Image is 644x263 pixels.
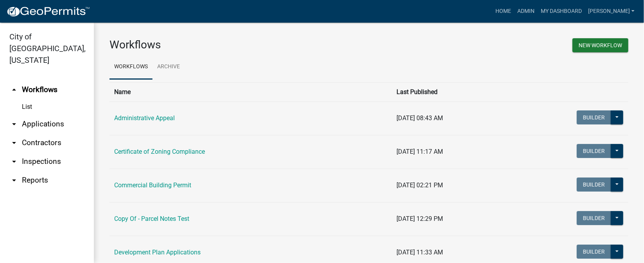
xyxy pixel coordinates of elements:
[114,114,175,122] a: Administrative Appeal
[396,114,443,122] span: [DATE] 08:43 AM
[514,4,538,19] a: Admin
[538,4,585,19] a: My Dashboard
[9,157,19,166] i: arrow_drop_down
[114,148,205,155] a: Certificate of Zoning Compliance
[9,138,19,147] i: arrow_drop_down
[577,211,611,225] button: Builder
[109,55,152,80] a: Workflows
[114,215,189,222] a: Copy Of - Parcel Notes Test
[585,4,638,19] a: [PERSON_NAME]
[396,249,443,256] span: [DATE] 11:33 AM
[9,119,19,129] i: arrow_drop_down
[577,144,611,158] button: Builder
[577,178,611,192] button: Builder
[492,4,514,19] a: Home
[9,176,19,185] i: arrow_drop_down
[572,38,628,52] button: New Workflow
[109,38,363,52] h3: Workflows
[577,245,611,259] button: Builder
[392,82,509,101] th: Last Published
[114,181,191,189] a: Commercial Building Permit
[577,110,611,124] button: Builder
[9,85,19,94] i: arrow_drop_up
[109,82,392,101] th: Name
[152,55,185,80] a: Archive
[396,215,443,222] span: [DATE] 12:29 PM
[114,249,201,256] a: Development Plan Applications
[396,181,443,189] span: [DATE] 02:21 PM
[396,148,443,155] span: [DATE] 11:17 AM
